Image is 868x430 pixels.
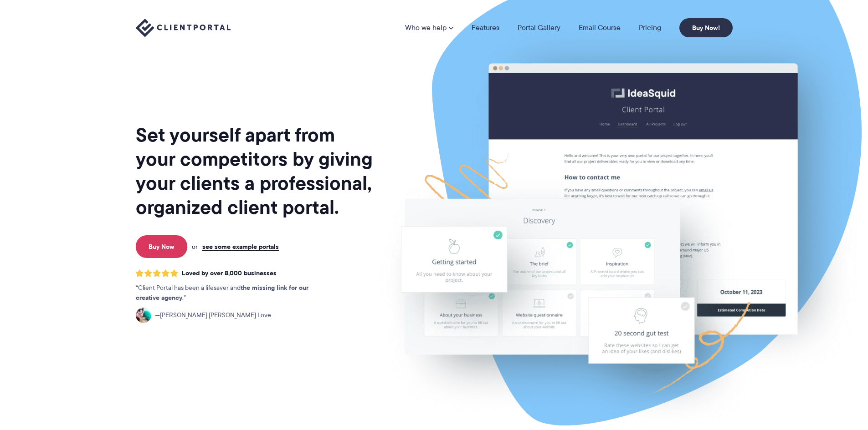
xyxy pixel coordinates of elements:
[202,243,279,251] a: see some example portals
[472,24,499,31] a: Features
[405,24,453,31] a: Who we help
[136,235,187,258] a: Buy Now
[639,24,661,31] a: Pricing
[136,283,327,303] p: Client Portal has been a lifesaver and .
[155,310,271,320] span: [PERSON_NAME] [PERSON_NAME] Love
[518,24,560,31] a: Portal Gallery
[182,269,277,277] span: Loved by over 8,000 businesses
[679,18,733,37] a: Buy Now!
[579,24,621,31] a: Email Course
[136,123,375,219] h1: Set yourself apart from your competitors by giving your clients a professional, organized client ...
[136,283,308,303] strong: the missing link for our creative agency
[192,243,198,251] span: or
